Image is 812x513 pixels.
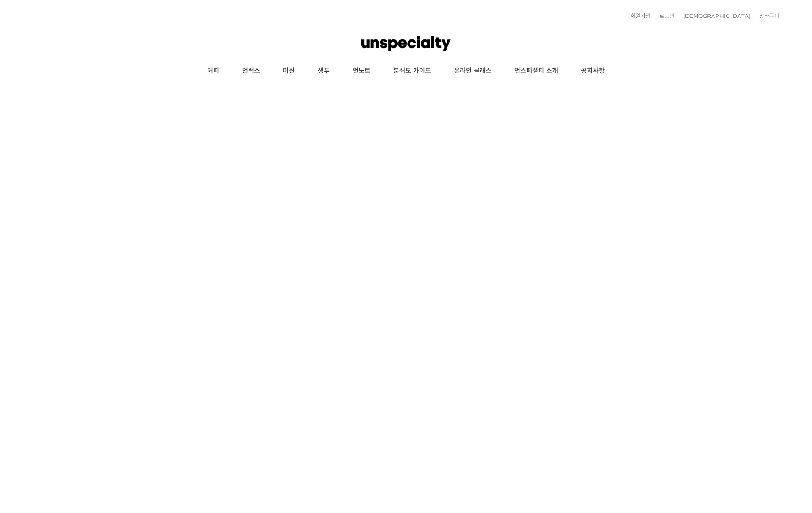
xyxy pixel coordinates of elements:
[626,13,651,19] a: 회원가입
[442,60,503,83] a: 온라인 클래스
[271,60,306,83] a: 머신
[361,30,450,57] img: 언스페셜티 몰
[755,13,779,19] a: 장바구니
[569,60,616,83] a: 공지사항
[655,13,674,19] a: 로그인
[382,60,442,83] a: 분쇄도 가이드
[503,60,569,83] a: 언스페셜티 소개
[679,13,751,19] a: [DEMOGRAPHIC_DATA]
[231,60,271,83] a: 언럭스
[196,60,231,83] a: 커피
[306,60,341,83] a: 생두
[341,60,382,83] a: 언노트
